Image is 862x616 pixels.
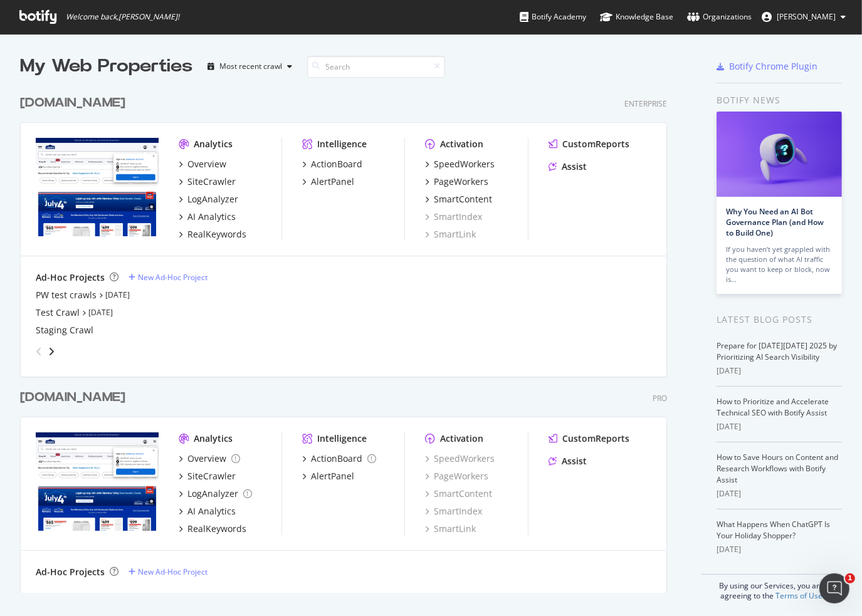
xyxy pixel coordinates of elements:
div: RealKeywords [187,228,246,241]
div: LogAnalyzer [187,488,238,500]
iframe: Intercom live chat [819,573,849,603]
div: [DOMAIN_NAME] [20,94,125,112]
a: [DATE] [105,290,130,300]
a: Staging Crawl [36,324,93,337]
div: If you haven’t yet grappled with the question of what AI traffic you want to keep or block, now is… [726,244,833,285]
a: SmartIndex [425,211,482,223]
div: Botify Chrome Plugin [729,60,817,73]
div: By using our Services, you are agreeing to the [701,574,842,601]
div: Intelligence [317,432,367,445]
div: Overview [187,158,226,170]
a: Overview [179,158,226,170]
div: Assist [562,160,587,173]
a: SmartLink [425,228,476,241]
a: PageWorkers [425,175,488,188]
a: Why You Need an AI Bot Governance Plan (and How to Build One) [726,206,824,238]
a: What Happens When ChatGPT Is Your Holiday Shopper? [717,519,830,541]
div: ActionBoard [311,452,362,465]
a: LogAnalyzer [179,488,252,500]
div: Ad-Hoc Projects [36,566,105,578]
div: [DATE] [717,365,842,377]
a: CustomReports [549,138,629,150]
div: Assist [562,455,587,467]
div: Botify Academy [520,11,586,23]
a: Botify Chrome Plugin [717,60,817,73]
a: AlertPanel [302,175,354,188]
div: AlertPanel [311,470,354,483]
div: Intelligence [317,138,367,150]
a: ActionBoard [302,158,362,170]
div: [DATE] [717,544,842,555]
div: angle-left [31,342,47,362]
div: Enterprise [624,98,667,109]
a: AlertPanel [302,470,354,483]
button: Most recent crawl [202,56,297,76]
a: SpeedWorkers [425,158,495,170]
a: SmartLink [425,523,476,535]
a: New Ad-Hoc Project [129,272,208,283]
img: Why You Need an AI Bot Governance Plan (and How to Build One) [717,112,842,197]
a: SiteCrawler [179,470,236,483]
a: SmartIndex [425,505,482,518]
div: RealKeywords [187,523,246,535]
a: SpeedWorkers [425,452,495,465]
a: AI Analytics [179,211,236,223]
a: SmartContent [425,488,492,500]
div: Latest Blog Posts [717,313,842,326]
div: Organizations [687,11,752,23]
a: How to Prioritize and Accelerate Technical SEO with Botify Assist [717,396,829,418]
div: AI Analytics [187,505,236,518]
a: Prepare for [DATE][DATE] 2025 by Prioritizing AI Search Visibility [717,340,837,362]
a: LogAnalyzer [179,193,238,206]
div: My Web Properties [20,54,192,79]
a: Overview [179,452,240,465]
img: www.lowes.com [36,138,159,236]
div: Overview [187,452,226,465]
a: Assist [549,160,587,173]
a: Terms of Use [775,590,823,601]
div: New Ad-Hoc Project [138,272,208,283]
a: Test Crawl [36,306,80,319]
div: AI Analytics [187,211,236,223]
div: Pro [653,393,667,404]
a: How to Save Hours on Content and Research Workflows with Botify Assist [717,452,838,485]
div: [DATE] [717,421,842,432]
a: PW test crawls [36,289,97,301]
div: SmartContent [434,193,492,206]
div: Knowledge Base [600,11,673,23]
div: [DOMAIN_NAME] [20,389,125,407]
span: Welcome back, [PERSON_NAME] ! [66,12,179,22]
div: [DATE] [717,488,842,499]
a: [DATE] [88,307,113,318]
button: [PERSON_NAME] [752,7,856,27]
div: Activation [440,432,483,445]
div: CustomReports [562,432,629,445]
a: AI Analytics [179,505,236,518]
a: SiteCrawler [179,175,236,188]
input: Search [307,56,445,78]
a: CustomReports [549,432,629,445]
a: RealKeywords [179,228,246,241]
div: Most recent crawl [219,63,282,70]
div: angle-right [47,345,56,358]
a: Assist [549,455,587,467]
div: PageWorkers [434,175,488,188]
div: LogAnalyzer [187,193,238,206]
div: Ad-Hoc Projects [36,271,105,284]
a: PageWorkers [425,470,488,483]
div: SiteCrawler [187,470,236,483]
div: AlertPanel [311,175,354,188]
a: New Ad-Hoc Project [129,566,208,577]
a: [DOMAIN_NAME] [20,94,130,112]
div: CustomReports [562,138,629,150]
div: ActionBoard [311,158,362,170]
div: New Ad-Hoc Project [138,566,208,577]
